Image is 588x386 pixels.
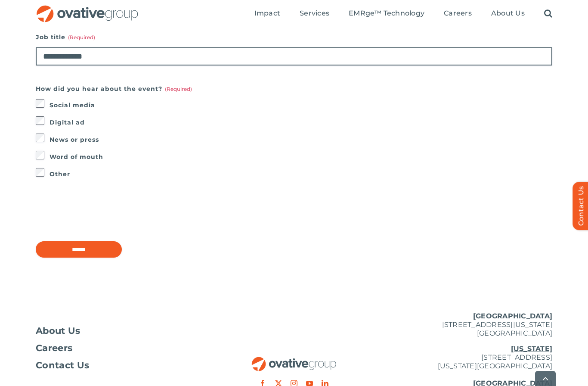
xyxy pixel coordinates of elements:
[36,327,80,335] span: About Us
[50,168,552,180] label: Other
[349,9,424,19] a: EMRge™ Technology
[491,9,525,18] span: About Us
[50,99,552,111] label: Social media
[491,9,525,19] a: About Us
[251,356,337,364] a: OG_Full_horizontal_RGB
[36,327,208,335] a: About Us
[50,151,552,163] label: Word of mouth
[50,116,552,128] label: Digital ad
[36,31,552,43] label: Job title
[511,345,552,353] u: [US_STATE]
[380,312,552,338] p: [STREET_ADDRESS][US_STATE] [GEOGRAPHIC_DATA]
[36,361,208,370] a: Contact Us
[36,4,139,12] a: OG_Full_horizontal_RGB
[50,134,552,146] label: News or press
[300,9,329,19] a: Services
[544,9,552,19] a: Search
[36,327,208,370] nav: Footer Menu
[36,344,72,352] span: Careers
[36,361,89,370] span: Contact Us
[444,9,472,19] a: Careers
[36,83,192,95] legend: How did you hear about the event?
[68,34,95,40] span: (Required)
[300,9,329,18] span: Services
[36,344,208,352] a: Careers
[349,9,424,18] span: EMRge™ Technology
[473,312,552,320] u: [GEOGRAPHIC_DATA]
[165,86,192,92] span: (Required)
[254,9,280,19] a: Impact
[254,9,280,18] span: Impact
[36,197,167,231] iframe: reCAPTCHA
[444,9,472,18] span: Careers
